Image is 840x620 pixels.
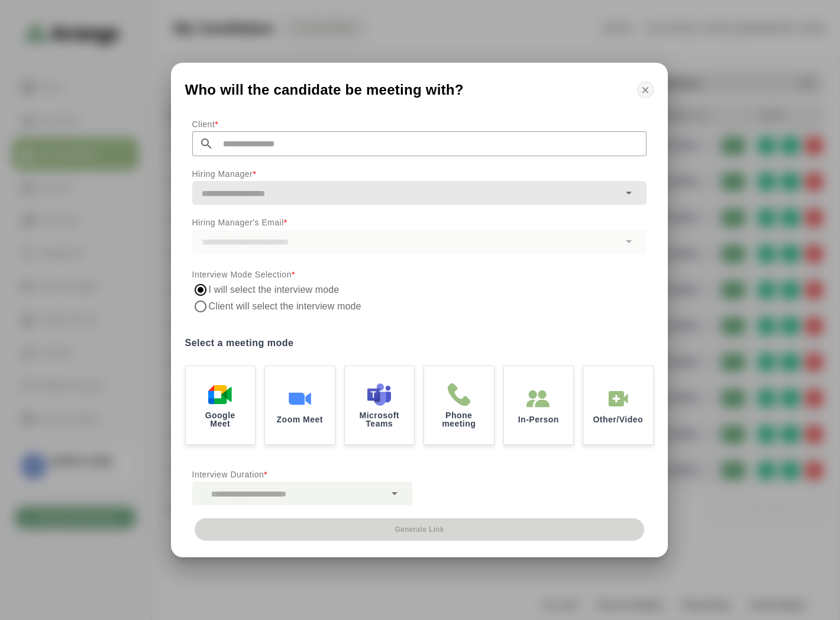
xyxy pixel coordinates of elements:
[195,411,246,428] p: Google Meet
[192,215,647,230] p: Hiring Manager's Email
[518,415,559,424] p: In-Person
[192,117,647,131] p: Client
[593,415,643,424] p: Other/Video
[288,387,312,411] img: Zoom Meet
[192,167,647,181] p: Hiring Manager
[606,387,630,411] img: In-Person
[209,282,340,298] label: I will select the interview mode
[367,383,391,406] img: Microsoft Teams
[526,387,550,411] img: In-Person
[208,383,232,406] img: Google Meet
[434,411,484,428] p: Phone meeting
[209,298,417,315] label: Client will select the interview mode
[447,383,471,406] img: Phone meeting
[277,415,323,424] p: Zoom Meet
[185,83,464,97] span: Who will the candidate be meeting with?
[192,467,412,482] p: Interview Duration
[192,267,647,282] p: Interview Mode Selection
[354,411,405,428] p: Microsoft Teams
[185,335,654,351] label: Select a meeting mode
